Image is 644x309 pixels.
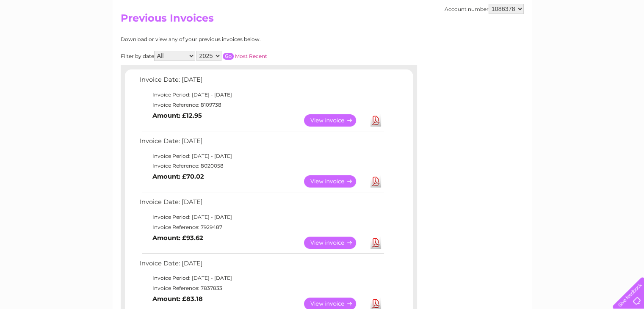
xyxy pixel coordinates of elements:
b: Amount: £83.18 [152,295,203,303]
td: Invoice Period: [DATE] - [DATE] [138,90,385,100]
img: logo.png [22,22,66,48]
h2: Previous Invoices [121,12,524,28]
a: Download [370,175,381,188]
a: View [304,114,366,127]
td: Invoice Reference: 7929487 [138,222,385,232]
a: Most Recent [235,53,267,59]
a: Download [370,237,381,249]
a: Contact [588,36,608,42]
td: Invoice Reference: 8109738 [138,100,385,110]
a: Log out [616,36,636,42]
td: Invoice Reference: 7837833 [138,283,385,293]
a: View [304,237,366,249]
b: Amount: £12.95 [152,112,202,119]
a: 0333 014 3131 [484,4,543,15]
a: Energy [516,36,535,42]
td: Invoice Reference: 8020058 [138,161,385,171]
td: Invoice Date: [DATE] [138,74,385,90]
td: Invoice Date: [DATE] [138,196,385,212]
div: Clear Business is a trading name of Verastar Limited (registered in [GEOGRAPHIC_DATA] No. 3667643... [122,5,522,41]
a: Download [370,114,381,127]
div: Account number [445,4,524,14]
td: Invoice Date: [DATE] [138,258,385,273]
div: Download or view any of your previous invoices below. [121,36,343,42]
td: Invoice Date: [DATE] [138,135,385,151]
a: Water [495,36,511,42]
b: Amount: £70.02 [152,173,204,180]
a: View [304,175,366,188]
a: Telecoms [540,36,565,42]
b: Amount: £93.62 [152,234,203,242]
td: Invoice Period: [DATE] - [DATE] [138,273,385,283]
div: Filter by date [121,51,343,61]
td: Invoice Period: [DATE] - [DATE] [138,151,385,161]
td: Invoice Period: [DATE] - [DATE] [138,212,385,222]
a: Blog [570,36,583,42]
